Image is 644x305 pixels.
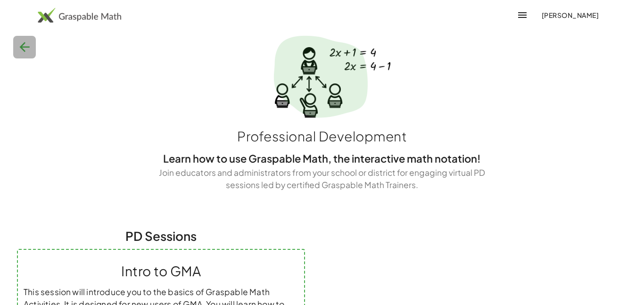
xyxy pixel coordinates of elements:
p: Join educators and administrators from your school or district for engaging virtual PD sessions l... [157,166,487,191]
h1: Professional Development [6,126,638,146]
img: Spotlight [273,35,368,118]
h1: Intro to GMA [24,261,298,281]
button: [PERSON_NAME] [534,7,606,24]
span: [PERSON_NAME] [541,11,599,19]
p: Learn how to use Graspable Math, the interactive math notation! [6,151,638,166]
h2: PD Sessions [6,227,316,245]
